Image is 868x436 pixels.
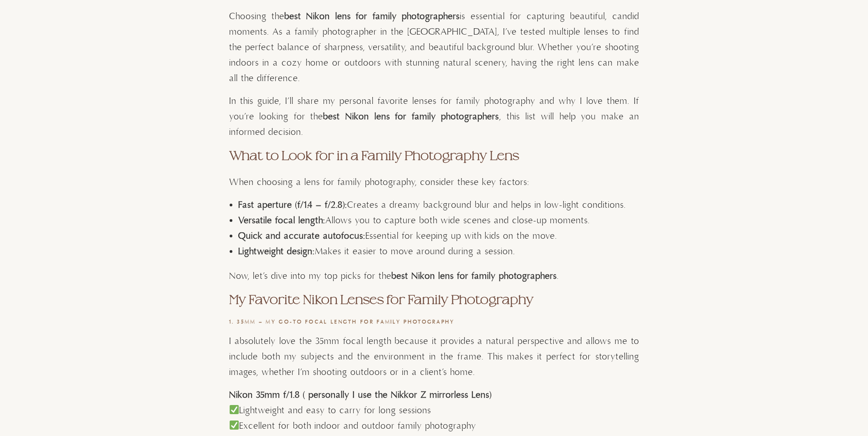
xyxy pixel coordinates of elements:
li: Creates a dreamy background blur and helps in low-light conditions. [238,198,639,213]
img: ✅ [230,405,239,414]
strong: best Nikon lens for family photographers [323,111,499,123]
strong: best Nikon lens for family photographers [284,11,460,22]
strong: 1. 35mm – My Go-To Focal Length for Family Photography [229,319,455,325]
li: Allows you to capture both wide scenes and close-up moments. [238,213,639,229]
p: In this guide, I’ll share my personal favorite lenses for family photography and why I love them.... [229,94,639,140]
strong: Quick and accurate autofocus: [238,231,365,242]
strong: best Nikon lens for family photographers [391,271,557,282]
strong: What to Look for in a Family Photography Lens [229,149,519,163]
strong: My Favorite Nikon Lenses for Family Photography [229,293,534,307]
p: Now, let’s dive into my top picks for the . [229,269,639,284]
p: I absolutely love the 35mm focal length because it provides a natural perspective and allows me t... [229,334,639,380]
strong: Fast aperture (f/1.4 – f/2.8): [238,200,347,211]
strong: Versatile focal length: [238,215,325,226]
strong: Nikon 35mm f/1.8 ( personally I use the Nikkor Z mirrorless Lens) [229,390,492,401]
p: Choosing the is essential for capturing beautiful, candid moments. As a family photographer in th... [229,9,639,87]
img: ✅ [230,421,239,430]
p: When choosing a lens for family photography, consider these key factors: [229,175,639,190]
li: Makes it easier to move around during a session. [238,244,639,260]
li: Essential for keeping up with kids on the move. [238,229,639,244]
strong: Lightweight design: [238,246,315,257]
